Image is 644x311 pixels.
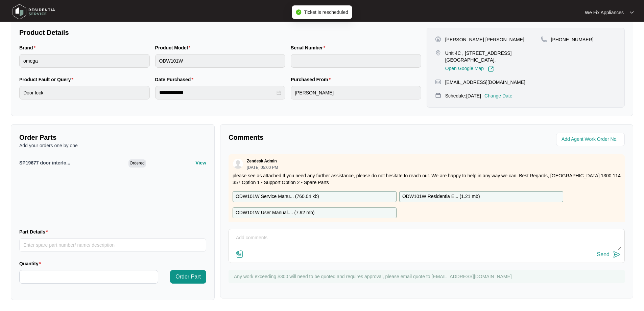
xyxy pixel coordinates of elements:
img: send-icon.svg [613,250,621,259]
p: Unit 4C , [STREET_ADDRESS][GEOGRAPHIC_DATA], [445,50,541,63]
label: Brand [19,44,38,51]
img: map-pin [435,50,441,56]
p: ODW101W Residentia E... ( 1.21 mb ) [402,193,480,200]
img: user.svg [233,159,243,169]
p: Product Details [19,28,421,37]
label: Quantity [19,260,44,267]
p: [PERSON_NAME] [PERSON_NAME] [445,36,524,43]
label: Product Fault or Query [19,76,76,83]
input: Serial Number [291,54,421,68]
p: Change Date [484,92,512,99]
input: Brand [19,54,150,68]
input: Product Model [155,54,286,68]
p: [EMAIL_ADDRESS][DOMAIN_NAME] [445,79,525,86]
input: Product Fault or Query [19,86,150,99]
span: Order Part [175,273,201,281]
img: map-pin [541,36,547,42]
img: dropdown arrow [630,11,634,14]
input: Quantity [20,270,158,283]
span: check-circle [296,9,301,15]
img: file-attachment-doc.svg [236,250,244,258]
p: [DATE] 05:00 PM [247,165,278,170]
p: Add your orders one by one [19,142,206,149]
a: Open Google Map [445,66,494,72]
label: Product Model [155,44,193,51]
span: Ordered [128,159,146,168]
p: ODW101W Service Manu... ( 760.04 kb ) [236,193,319,200]
p: Zendesk Admin [247,158,277,164]
label: Serial Number [291,44,328,51]
p: Schedule: [DATE] [445,92,481,99]
p: Order Parts [19,133,206,142]
div: Send [597,251,610,258]
label: Purchased From [291,76,333,83]
input: Add Agent Work Order No. [562,135,621,143]
button: Send [597,250,621,259]
input: Purchased From [291,86,421,99]
p: [PHONE_NUMBER] [551,36,594,43]
p: please see as attached If you need any further assistance, please do not hesitate to reach out. W... [233,172,621,186]
span: Ticket is rescheduled [304,9,348,15]
p: Comments [229,133,422,142]
span: SP19677 door interlo... [19,160,70,165]
p: ODW101W User Manual.... ( 7.92 mb ) [236,209,314,217]
input: Part Details [19,238,206,252]
img: residentia service logo [10,2,57,22]
p: We Fix Appliances [585,9,624,16]
img: user-pin [435,36,441,42]
img: Link-External [488,66,494,72]
p: Any work exceeding $300 will need to be quoted and requires approval, please email quote to [EMAI... [234,273,621,280]
img: map-pin [435,92,441,98]
label: Part Details [19,228,51,235]
input: Date Purchased [159,89,276,96]
img: map-pin [435,79,441,85]
label: Date Purchased [155,76,196,83]
p: View [195,159,206,166]
button: Order Part [170,270,206,284]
